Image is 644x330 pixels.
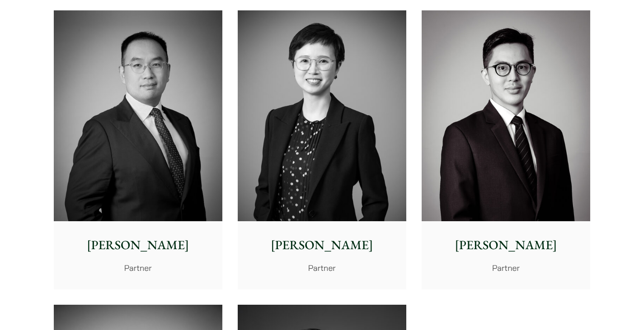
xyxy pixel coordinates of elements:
[245,236,399,255] p: [PERSON_NAME]
[429,236,583,255] p: [PERSON_NAME]
[429,262,583,274] p: Partner
[54,10,222,289] a: [PERSON_NAME] Partner
[61,262,215,274] p: Partner
[238,10,406,289] a: [PERSON_NAME] Partner
[61,236,215,255] p: [PERSON_NAME]
[245,262,399,274] p: Partner
[422,10,590,289] a: [PERSON_NAME] Partner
